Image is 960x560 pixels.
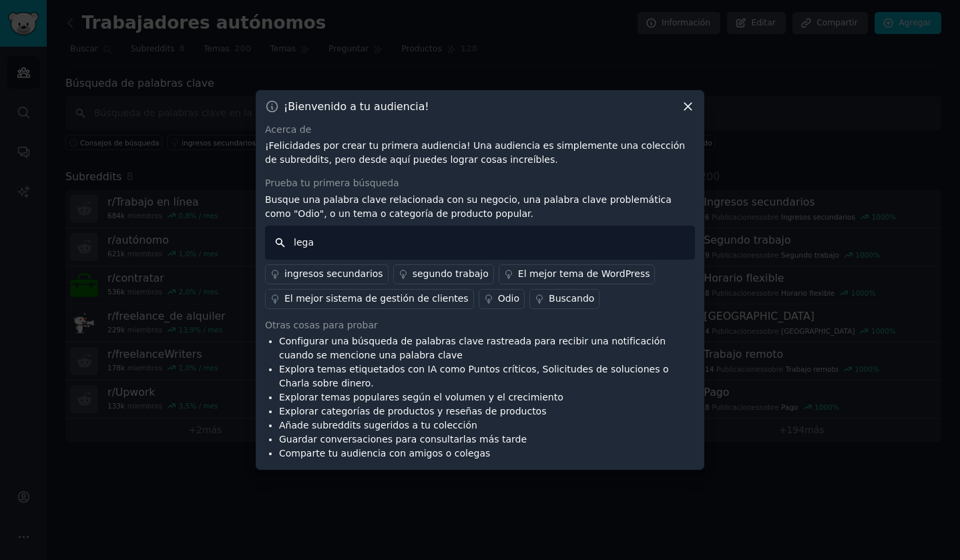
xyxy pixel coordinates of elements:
[265,264,389,284] a: ingresos secundarios
[529,289,599,309] a: Buscando
[265,320,378,330] font: Otras cosas para probar
[265,140,685,165] font: ¡Felicidades por crear tu primera audiencia! Una audiencia es simplemente una colección de subred...
[284,293,469,304] font: El mejor sistema de gestión de clientes
[265,194,672,219] font: Busque una palabra clave relacionada con su negocio, una palabra clave problemática como "Odio", ...
[284,100,429,113] font: ¡Bienvenido a tu audiencia!
[284,268,383,279] font: ingresos secundarios
[279,420,477,431] font: Añade subreddits sugeridos a tu colección
[413,268,489,279] font: segundo trabajo
[393,264,494,284] a: segundo trabajo
[265,178,399,188] font: Prueba tu primera búsqueda
[549,293,594,304] font: Buscando
[265,289,474,309] a: El mejor sistema de gestión de clientes
[279,434,527,445] font: Guardar conversaciones para consultarlas más tarde
[279,336,666,360] font: Configurar una búsqueda de palabras clave rastreada para recibir una notificación cuando se menci...
[279,392,563,402] font: Explorar temas populares según el volumen y el crecimiento
[265,226,695,260] input: Búsqueda de palabras clave en la audiencia
[479,289,525,309] a: Odio
[279,406,546,416] font: Explorar categorías de productos y reseñas de productos
[518,268,650,279] font: El mejor tema de WordPress
[279,448,490,459] font: Comparte tu audiencia con amigos o colegas
[499,264,656,284] a: El mejor tema de WordPress
[265,124,311,135] font: Acerca de
[279,364,668,388] font: Explora temas etiquetados con IA como Puntos críticos, Solicitudes de soluciones o Charla sobre d...
[498,293,519,304] font: Odio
